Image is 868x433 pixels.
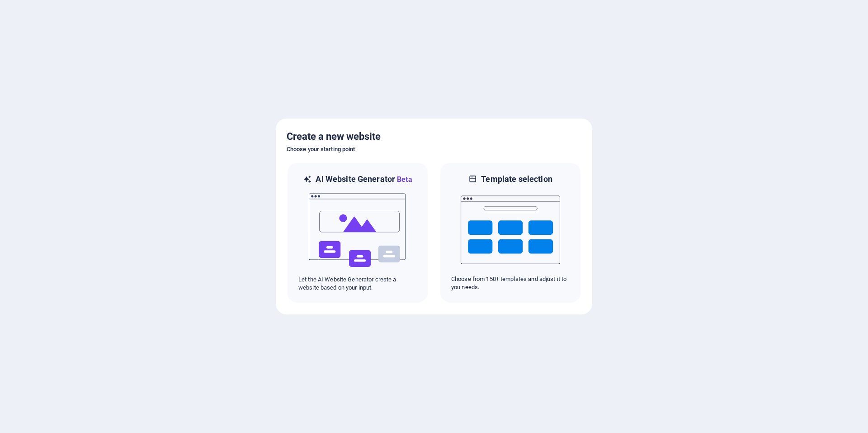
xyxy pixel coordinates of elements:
[451,275,570,291] p: Choose from 150+ templates and adjust it to you needs.
[481,174,552,185] h6: Template selection
[316,174,412,185] h6: AI Website Generator
[287,144,581,155] h6: Choose your starting point
[308,185,407,276] img: ai
[298,276,417,292] p: Let the AI Website Generator create a website based on your input.
[395,175,412,184] span: Beta
[287,129,581,144] h5: Create a new website
[439,162,581,304] div: Template selectionChoose from 150+ templates and adjust it to you needs.
[287,162,429,304] div: AI Website GeneratorBetaaiLet the AI Website Generator create a website based on your input.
